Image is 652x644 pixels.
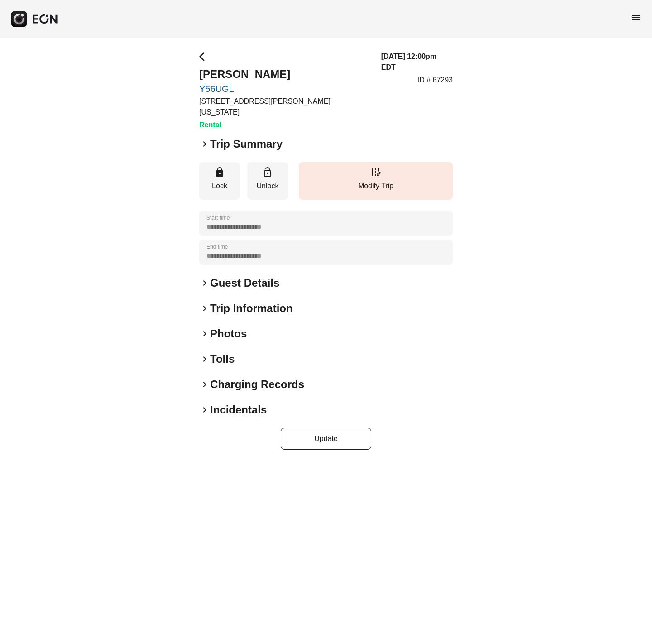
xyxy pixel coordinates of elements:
[210,276,279,290] h2: Guest Details
[199,120,370,130] h3: Rental
[214,167,225,178] span: lock
[199,67,370,82] h2: [PERSON_NAME]
[370,167,381,178] span: edit_road
[210,352,235,366] h2: Tolls
[381,51,453,73] h3: [DATE] 12:00pm EDT
[252,181,283,192] p: Unlock
[210,403,267,417] h2: Incidentals
[199,328,210,339] span: keyboard_arrow_right
[210,377,304,392] h2: Charging Records
[199,303,210,314] span: keyboard_arrow_right
[199,162,240,200] button: Lock
[199,278,210,288] span: keyboard_arrow_right
[199,354,210,365] span: keyboard_arrow_right
[299,162,453,200] button: Modify Trip
[210,327,247,341] h2: Photos
[210,137,283,151] h2: Trip Summary
[199,139,210,149] span: keyboard_arrow_right
[247,162,288,200] button: Unlock
[199,404,210,415] span: keyboard_arrow_right
[199,51,210,62] span: arrow_back_ios
[281,428,371,450] button: Update
[303,181,448,192] p: Modify Trip
[417,75,453,86] p: ID # 67293
[262,167,273,178] span: lock_open
[199,379,210,390] span: keyboard_arrow_right
[199,96,370,118] p: [STREET_ADDRESS][PERSON_NAME][US_STATE]
[210,301,293,316] h2: Trip Information
[204,181,235,192] p: Lock
[199,83,370,94] a: Y56UGL
[630,12,641,23] span: menu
